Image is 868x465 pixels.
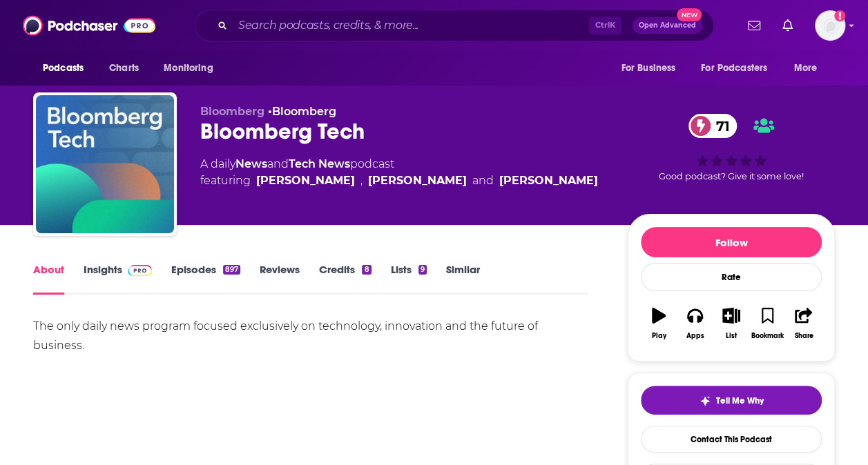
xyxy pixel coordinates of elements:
[834,10,845,21] svg: Add a profile image
[633,17,702,34] button: Open AdvancedNew
[272,105,336,118] a: Bloomberg
[233,14,589,37] input: Search podcasts, credits, & more...
[23,12,155,39] img: Podchaser - Follow, Share and Rate Podcasts
[84,263,152,295] a: InsightsPodchaser Pro
[319,263,371,295] a: Credits8
[33,317,588,355] div: The only daily news program focused exclusively on technology, innovation and the future of busin...
[794,332,813,340] div: Share
[784,55,835,81] button: open menu
[268,105,336,118] span: •
[391,263,427,295] a: Lists9
[100,55,147,81] a: Charts
[267,157,289,170] span: and
[33,263,64,295] a: About
[686,332,704,340] div: Apps
[641,426,822,453] a: Contact This Podcast
[677,299,713,348] button: Apps
[499,172,598,189] a: Tim Stenovec
[751,332,784,340] div: Bookmark
[109,59,139,78] span: Charts
[36,95,174,233] img: Bloomberg Tech
[418,265,427,275] div: 9
[677,8,702,21] span: New
[235,157,267,170] a: News
[749,299,785,348] button: Bookmark
[726,332,737,340] div: List
[639,22,696,29] span: Open Advanced
[716,395,764,406] span: Tell Me Why
[171,263,240,295] a: Episodes897
[256,172,355,189] a: Ed Ludlow
[815,10,845,41] button: Show profile menu
[815,10,845,41] span: Logged in as eseto
[589,17,621,34] span: Ctrl K
[641,299,677,348] button: Play
[260,263,300,295] a: Reviews
[628,105,835,190] div: 71Good podcast? Give it some love!
[621,59,675,78] span: For Business
[472,172,494,189] span: and
[815,10,845,41] img: User Profile
[688,114,737,138] a: 71
[786,299,822,348] button: Share
[223,265,240,275] div: 897
[702,114,737,138] span: 71
[794,59,818,78] span: More
[611,55,693,81] button: open menu
[200,156,598,189] div: A daily podcast
[360,172,363,189] span: ,
[154,55,231,81] button: open menu
[652,332,666,340] div: Play
[692,55,787,81] button: open menu
[368,172,467,189] a: Caroline Hyde
[164,59,213,78] span: Monitoring
[289,157,350,170] a: Tech News
[777,14,798,37] a: Show notifications dropdown
[659,171,804,181] span: Good podcast? Give it some love!
[446,263,480,295] a: Similar
[33,55,102,81] button: open menu
[200,172,598,189] span: featuring
[700,395,711,406] img: tell me why sparkle
[742,14,766,37] a: Show notifications dropdown
[641,263,822,291] div: Rate
[128,265,152,276] img: Podchaser Pro
[713,299,749,348] button: List
[641,227,822,257] button: Follow
[362,265,371,275] div: 8
[641,386,822,415] button: tell me why sparkleTell Me Why
[701,59,767,78] span: For Podcasters
[195,10,714,41] div: Search podcasts, credits, & more...
[43,59,84,78] span: Podcasts
[200,105,264,118] span: Bloomberg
